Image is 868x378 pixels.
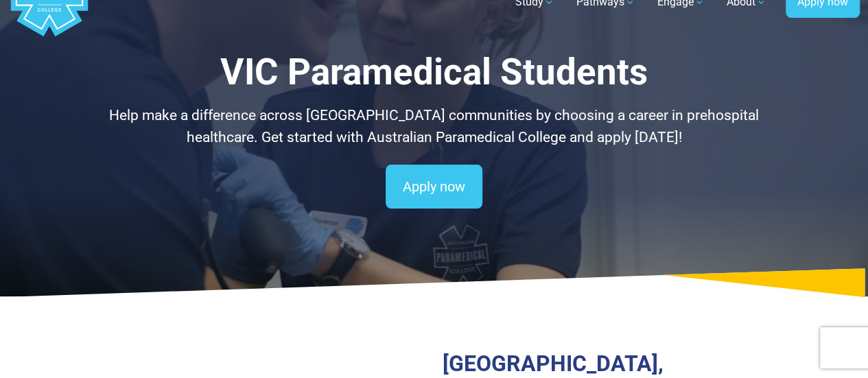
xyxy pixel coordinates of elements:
a: Apply now [386,165,482,209]
p: Help make a difference across [GEOGRAPHIC_DATA] communities by choosing a career in prehospital h... [72,105,796,148]
h1: VIC Paramedical Students [72,51,796,94]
